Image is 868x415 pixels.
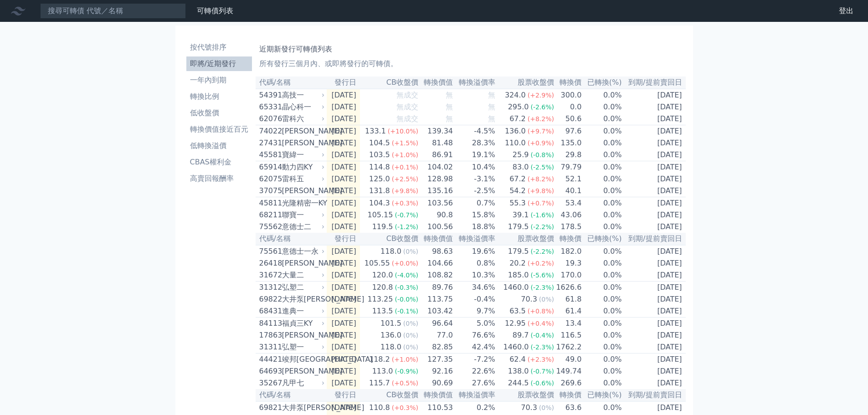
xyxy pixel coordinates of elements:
span: (-2.3%) [530,343,554,351]
span: (+0.7%) [528,200,554,207]
div: 55.3 [508,198,528,209]
td: [DATE] [327,269,360,282]
div: 62076 [259,113,280,124]
li: 即將/近期發行 [186,58,252,69]
span: (-2.5%) [530,164,554,171]
td: [DATE] [622,221,686,233]
a: 低收盤價 [186,106,252,120]
li: 按代號排序 [186,42,252,53]
div: 1460.0 [501,342,530,353]
td: [DATE] [622,257,686,269]
td: [DATE] [622,185,686,197]
td: 76.6% [453,329,496,341]
a: CBAS權利金 [186,155,252,169]
div: 晶心科一 [282,102,323,113]
span: 無成交 [396,102,418,111]
span: 無 [446,114,453,123]
span: (-0.0%) [395,296,418,303]
div: 意德士二 [282,221,323,232]
span: 無 [446,102,453,111]
td: [DATE] [327,282,360,294]
li: 轉換比例 [186,91,252,102]
div: 84113 [259,318,280,329]
td: [DATE] [622,113,686,125]
td: 42.4% [453,341,496,354]
span: (+0.4%) [528,320,554,327]
div: 105.15 [365,210,395,220]
td: 19.3 [555,257,582,269]
td: [DATE] [327,89,360,101]
a: 按代號排序 [186,40,252,55]
td: -2.5% [453,185,496,197]
div: 113.25 [365,294,395,305]
td: 34.6% [453,282,496,294]
div: 114.8 [367,162,392,173]
td: 96.64 [419,318,453,330]
td: [DATE] [327,245,360,257]
td: 43.06 [555,209,582,221]
div: [PERSON_NAME] [282,185,323,196]
div: [PERSON_NAME] [282,330,323,341]
div: 進典一 [282,306,323,317]
span: 無 [488,91,495,99]
td: [DATE] [327,318,360,330]
div: 185.0 [506,270,531,281]
a: 登出 [832,4,861,18]
td: 10.3% [453,269,496,282]
td: [DATE] [622,305,686,318]
span: (-2.2%) [530,223,554,231]
td: 29.8 [555,149,582,161]
span: 無 [446,91,453,99]
div: 大量二 [282,270,323,281]
span: (-2.2%) [530,248,554,255]
div: 39.1 [511,210,531,220]
div: 65331 [259,102,280,113]
span: (-2.6%) [530,103,554,111]
span: (+9.7%) [528,128,554,135]
div: 高技一 [282,90,323,101]
a: 轉換價值接近百元 [186,122,252,137]
td: 104.66 [419,257,453,269]
div: 74022 [259,126,280,137]
div: 101.5 [379,318,403,329]
td: 0.0% [582,257,622,269]
td: 90.8 [419,209,453,221]
td: [DATE] [622,329,686,341]
span: (-2.3%) [530,284,554,291]
div: 119.5 [370,221,395,232]
div: [PERSON_NAME] [282,258,323,269]
td: [DATE] [327,113,360,125]
span: (-0.7%) [395,211,418,219]
span: (0%) [403,320,418,327]
div: 意德士一永 [282,246,323,257]
td: 0.0% [582,293,622,305]
td: [DATE] [327,305,360,318]
div: 120.0 [370,270,395,281]
div: 1460.0 [501,282,530,293]
th: 到期/提前賣回日 [622,77,686,89]
td: 50.6 [555,113,582,125]
td: 0.0% [582,269,622,282]
td: [DATE] [622,318,686,330]
td: 49.0 [555,354,582,366]
td: 61.4 [555,305,582,318]
td: [DATE] [622,282,686,294]
span: (+2.5%) [392,175,418,183]
td: [DATE] [327,329,360,341]
div: 104.5 [367,138,392,149]
div: 44421 [259,354,280,365]
th: 代碼/名稱 [256,233,327,245]
div: 179.5 [506,246,531,257]
td: 5.0% [453,318,496,330]
div: 31312 [259,282,280,293]
th: 代碼/名稱 [256,77,327,89]
td: 0.7% [453,197,496,210]
td: [DATE] [622,245,686,257]
td: 10.4% [453,161,496,174]
td: [DATE] [622,209,686,221]
td: 108.82 [419,269,453,282]
span: (-0.1%) [395,307,418,315]
td: 82.85 [419,341,453,354]
td: [DATE] [327,257,360,269]
td: 86.91 [419,149,453,161]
